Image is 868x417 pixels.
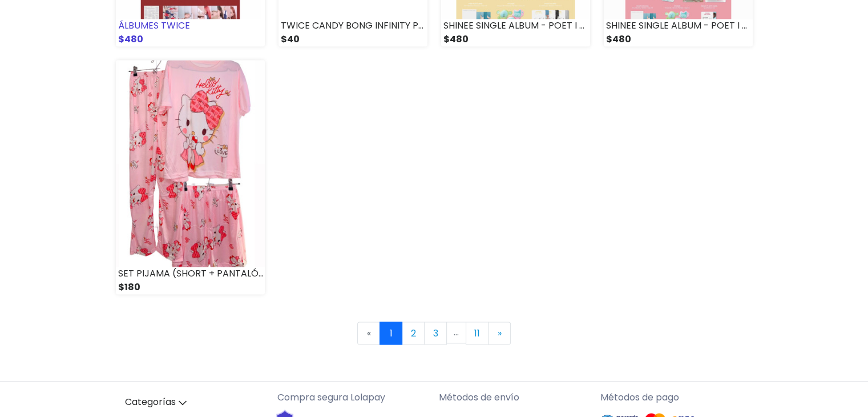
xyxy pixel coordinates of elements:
a: SET PIJAMA (SHORT + PANTALÓN + BLUSA) $180 [116,60,265,294]
div: $180 [116,280,265,294]
a: Next [488,322,511,344]
div: $480 [116,33,265,46]
div: $480 [604,33,753,46]
div: $480 [441,33,590,46]
a: Categorías [116,391,268,414]
a: 2 [402,322,425,344]
div: ÁLBUMES TWICE [116,19,265,33]
a: 11 [466,322,488,344]
p: Compra segura Lolapay [277,391,430,404]
div: SET PIJAMA (SHORT + PANTALÓN + BLUSA) [116,267,265,280]
a: 1 [380,322,402,344]
p: Métodos de pago [600,391,753,404]
div: SHINEE SINGLE ALBUM - POET I ARTIST (MAKNAE VER.) [441,19,590,33]
div: TWICE CANDY BONG INFINITY PHOTOCARDS [278,19,427,33]
span: » [498,327,502,340]
p: Métodos de envío [439,391,591,404]
a: 3 [424,322,447,344]
div: SHINEE SINGLE ALBUM - POET I ARTIST (SECONDBORN VER.) [604,19,753,33]
nav: Page navigation [116,322,753,344]
div: $40 [278,33,427,46]
img: small_1753300070041.jpeg [116,60,265,267]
